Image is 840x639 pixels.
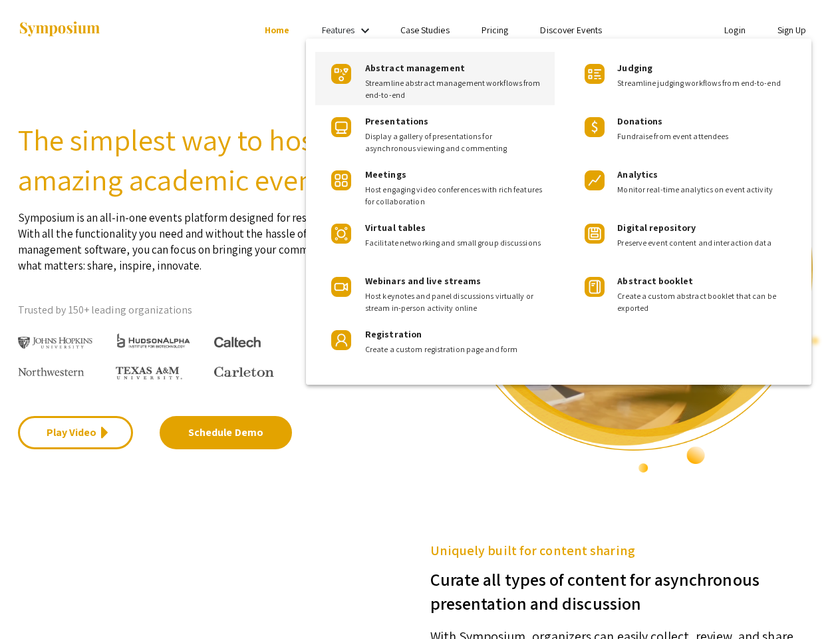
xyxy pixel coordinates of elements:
[365,222,426,234] span: Virtual tables
[617,290,791,314] span: Create a custom abstract booklet that can be exported
[617,115,662,127] span: Donations
[617,77,791,89] span: Streamline judging workflows from end-to-end
[617,222,696,234] span: Digital repository
[585,224,605,244] img: Product Icon
[617,62,652,74] span: Judging
[365,343,544,355] span: Create a custom registration page and form
[365,115,428,127] span: Presentations
[617,130,791,142] span: Fundraise from event attendees
[365,328,422,340] span: Registration
[585,170,605,190] img: Product Icon
[617,184,791,196] span: Monitor real-time analytics on event activity
[365,77,544,101] span: Streamline abstract management workflows from end-to-end
[365,237,544,249] span: Facilitate networking and small group discussions
[585,64,605,84] img: Product Icon
[365,168,406,180] span: Meetings
[365,62,465,74] span: Abstract management
[585,117,605,137] img: Product Icon
[331,117,351,137] img: Product Icon
[365,290,544,314] span: Host keynotes and panel discussions virtually or stream in-person activity online
[331,224,351,244] img: Product Icon
[331,64,351,84] img: Product Icon
[617,168,658,180] span: Analytics
[617,237,791,249] span: Preserve event content and interaction data
[617,275,693,287] span: Abstract booklet
[331,277,351,297] img: Product Icon
[365,275,482,287] span: Webinars and live streams
[331,170,351,190] img: Product Icon
[331,330,351,350] img: Product Icon
[585,277,605,297] img: Product Icon
[365,130,544,154] span: Display a gallery of presentations for asynchronous viewing and commenting
[365,184,544,208] span: Host engaging video conferences with rich features for collaboration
